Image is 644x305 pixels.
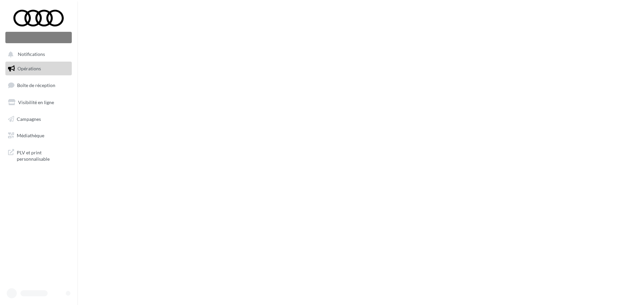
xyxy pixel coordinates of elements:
span: Médiathèque [17,133,44,138]
div: Nouvelle campagne [5,32,72,43]
span: Notifications [18,52,45,57]
span: Boîte de réception [17,82,55,88]
a: Médiathèque [4,129,73,143]
a: Campagnes [4,112,73,126]
span: Opérations [17,66,41,71]
span: Campagnes [17,116,41,122]
a: PLV et print personnalisable [4,145,73,165]
a: Visibilité en ligne [4,95,73,109]
span: Visibilité en ligne [18,99,54,105]
span: PLV et print personnalisable [17,148,69,162]
a: Opérations [4,62,73,76]
a: Boîte de réception [4,78,73,92]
